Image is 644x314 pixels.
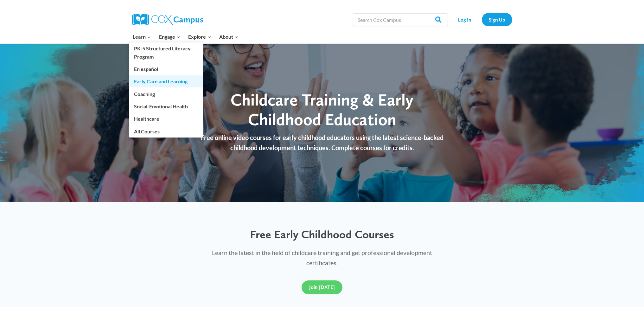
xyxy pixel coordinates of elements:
a: All Courses [129,125,203,137]
img: Cox Campus [132,14,203,25]
p: Learn the latest in the field of childcare training and get professional development certificates. [200,247,445,268]
a: Log In [451,13,479,26]
button: Child menu of Explore [184,30,215,43]
a: Coaching [129,88,203,100]
a: En español [129,63,203,75]
p: Free online video courses for early childhood educators using the latest science-backed childhood... [194,132,450,153]
span: Join [DATE] [309,284,335,290]
a: Join [DATE] [302,280,342,294]
span: Childcare Training & Early Childhood Education [231,90,413,129]
a: Healthcare [129,113,203,125]
a: Social-Emotional Health [129,100,203,112]
button: Child menu of Engage [155,30,184,43]
span: Free Early Childhood Courses [250,227,394,241]
a: PK-5 Structured Literacy Program [129,42,203,63]
a: Early Care and Learning [129,75,203,87]
a: Sign Up [482,13,512,26]
nav: Primary Navigation [129,30,242,43]
input: Search Cox Campus [353,13,448,26]
button: Child menu of About [215,30,242,43]
nav: Secondary Navigation [451,13,512,26]
button: Child menu of Learn [129,30,155,43]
